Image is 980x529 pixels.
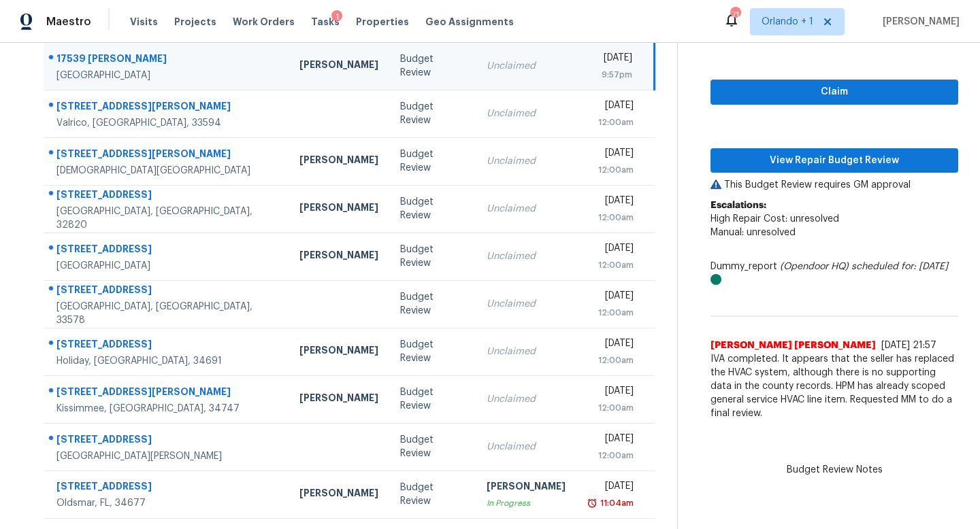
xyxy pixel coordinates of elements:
[487,345,566,358] div: Unclaimed
[780,262,849,271] i: (Opendoor HQ)
[400,243,465,270] div: Budget Review
[587,337,634,354] div: [DATE]
[587,194,634,211] div: [DATE]
[587,401,634,415] div: 12:00am
[487,202,566,216] div: Unclaimed
[400,290,465,318] div: Budget Review
[587,211,634,224] div: 12:00am
[710,148,958,173] button: View Repair Budget Review
[299,201,378,218] div: [PERSON_NAME]
[587,163,634,177] div: 12:00am
[779,463,891,477] span: Budget Review Notes
[400,433,465,460] div: Budget Review
[487,154,566,168] div: Unclaimed
[710,352,958,420] span: IVA completed. It appears that the seller has replaced the HVAC system, although there is no supp...
[400,52,465,80] div: Budget Review
[56,164,278,177] div: [DEMOGRAPHIC_DATA][GEOGRAPHIC_DATA]
[710,260,958,287] div: Dummy_report
[400,386,465,413] div: Budget Review
[487,479,566,496] div: [PERSON_NAME]
[56,479,278,496] div: [STREET_ADDRESS]
[487,496,566,510] div: In Progress
[587,99,634,116] div: [DATE]
[356,15,409,29] span: Properties
[710,178,958,192] p: This Budget Review requires GM approval
[587,432,634,449] div: [DATE]
[587,289,634,306] div: [DATE]
[56,205,278,232] div: [GEOGRAPHIC_DATA], [GEOGRAPHIC_DATA], 32820
[56,52,278,69] div: 17539 [PERSON_NAME]
[56,116,278,130] div: Valrico, [GEOGRAPHIC_DATA], 33594
[587,306,634,320] div: 12:00am
[400,195,465,222] div: Budget Review
[56,300,278,327] div: [GEOGRAPHIC_DATA], [GEOGRAPHIC_DATA], 33578
[710,201,766,210] b: Escalations:
[331,10,342,24] div: 1
[487,59,566,73] div: Unclaimed
[56,402,278,415] div: Kissimmee, [GEOGRAPHIC_DATA], 34747
[587,496,598,510] img: Overdue Alarm Icon
[311,17,340,27] span: Tasks
[587,384,634,401] div: [DATE]
[877,15,960,29] span: [PERSON_NAME]
[487,250,566,263] div: Unclaimed
[487,107,566,120] div: Unclaimed
[587,116,634,129] div: 12:00am
[56,283,278,300] div: [STREET_ADDRESS]
[56,385,278,402] div: [STREET_ADDRESS][PERSON_NAME]
[56,69,278,82] div: [GEOGRAPHIC_DATA]
[881,341,936,350] span: [DATE] 21:57
[587,258,634,272] div: 12:00am
[587,146,634,163] div: [DATE]
[721,84,947,101] span: Claim
[710,339,876,352] span: [PERSON_NAME] [PERSON_NAME]
[721,152,947,169] span: View Repair Budget Review
[56,449,278,463] div: [GEOGRAPHIC_DATA][PERSON_NAME]
[598,496,634,510] div: 11:04am
[587,354,634,367] div: 12:00am
[587,68,633,82] div: 9:57pm
[425,15,514,29] span: Geo Assignments
[299,153,378,170] div: [PERSON_NAME]
[299,343,378,360] div: [PERSON_NAME]
[56,259,278,273] div: [GEOGRAPHIC_DATA]
[487,440,566,454] div: Unclaimed
[56,188,278,205] div: [STREET_ADDRESS]
[299,248,378,265] div: [PERSON_NAME]
[233,15,295,29] span: Work Orders
[587,241,634,258] div: [DATE]
[587,449,634,462] div: 12:00am
[130,15,158,29] span: Visits
[730,8,740,22] div: 71
[299,391,378,408] div: [PERSON_NAME]
[400,148,465,175] div: Budget Review
[710,80,958,105] button: Claim
[487,297,566,311] div: Unclaimed
[56,99,278,116] div: [STREET_ADDRESS][PERSON_NAME]
[400,100,465,127] div: Budget Review
[56,432,278,449] div: [STREET_ADDRESS]
[710,214,839,224] span: High Repair Cost: unresolved
[56,337,278,354] div: [STREET_ADDRESS]
[587,51,633,68] div: [DATE]
[174,15,216,29] span: Projects
[587,479,634,496] div: [DATE]
[710,228,796,237] span: Manual: unresolved
[56,147,278,164] div: [STREET_ADDRESS][PERSON_NAME]
[46,15,91,29] span: Maestro
[299,58,378,75] div: [PERSON_NAME]
[56,242,278,259] div: [STREET_ADDRESS]
[400,338,465,365] div: Budget Review
[56,496,278,510] div: Oldsmar, FL, 34677
[56,354,278,368] div: Holiday, [GEOGRAPHIC_DATA], 34691
[851,262,948,271] i: scheduled for: [DATE]
[400,481,465,508] div: Budget Review
[762,15,813,29] span: Orlando + 1
[487,392,566,406] div: Unclaimed
[299,486,378,503] div: [PERSON_NAME]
